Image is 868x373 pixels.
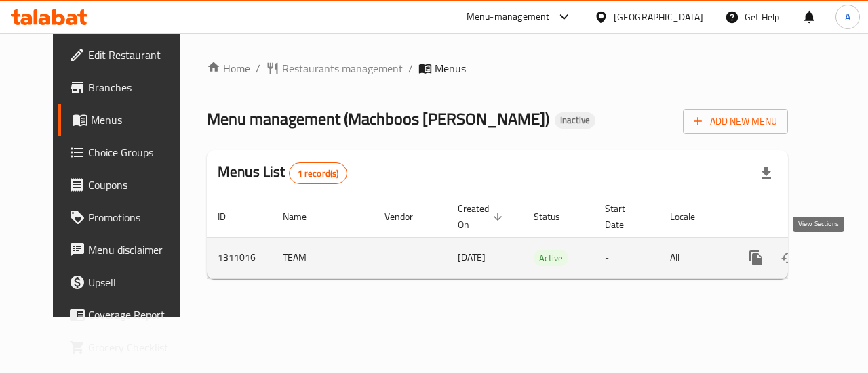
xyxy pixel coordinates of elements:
[282,60,403,76] span: Restaurants management
[272,237,374,278] td: TEAM
[88,47,187,63] span: Edit Restaurant
[58,234,198,266] a: Menu disclaimer
[458,248,486,266] span: [DATE]
[58,331,198,364] a: Grocery Checklist
[88,209,187,225] span: Promotions
[88,144,187,160] span: Choice Groups
[88,274,187,290] span: Upsell
[88,339,187,355] span: Grocery Checklist
[670,209,713,225] span: Locale
[289,162,348,184] div: Total records count
[614,9,703,24] div: [GEOGRAPHIC_DATA]
[605,200,643,233] span: Start Date
[207,60,788,76] nav: breadcrumb
[467,9,550,25] div: Menu-management
[772,242,805,274] button: Change Status
[384,209,431,225] span: Vendor
[58,71,198,104] a: Branches
[91,112,187,128] span: Menus
[88,307,187,323] span: Coverage Report
[218,162,347,184] h2: Menus List
[659,237,729,278] td: All
[266,60,403,76] a: Restaurants management
[290,167,347,180] span: 1 record(s)
[58,104,198,136] a: Menus
[58,266,198,299] a: Upsell
[750,157,783,190] div: Export file
[683,109,788,134] button: Add New Menu
[88,242,187,258] span: Menu disclaimer
[555,114,595,126] span: Inactive
[207,60,250,76] a: Home
[58,299,198,331] a: Coverage Report
[58,201,198,234] a: Promotions
[594,237,659,278] td: -
[283,209,324,225] span: Name
[58,136,198,169] a: Choice Groups
[88,177,187,193] span: Coupons
[534,250,568,266] span: Active
[88,79,187,95] span: Branches
[207,237,272,278] td: 1311016
[435,60,466,76] span: Menus
[845,9,850,24] span: A
[218,209,243,225] span: ID
[58,39,198,71] a: Edit Restaurant
[207,104,549,134] span: Menu management ( Machboos [PERSON_NAME] )
[458,200,507,233] span: Created On
[694,113,777,130] span: Add New Menu
[534,209,578,225] span: Status
[408,60,413,76] li: /
[58,169,198,201] a: Coupons
[256,60,260,76] li: /
[555,112,595,129] div: Inactive
[534,250,568,266] div: Active
[740,242,772,274] button: more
